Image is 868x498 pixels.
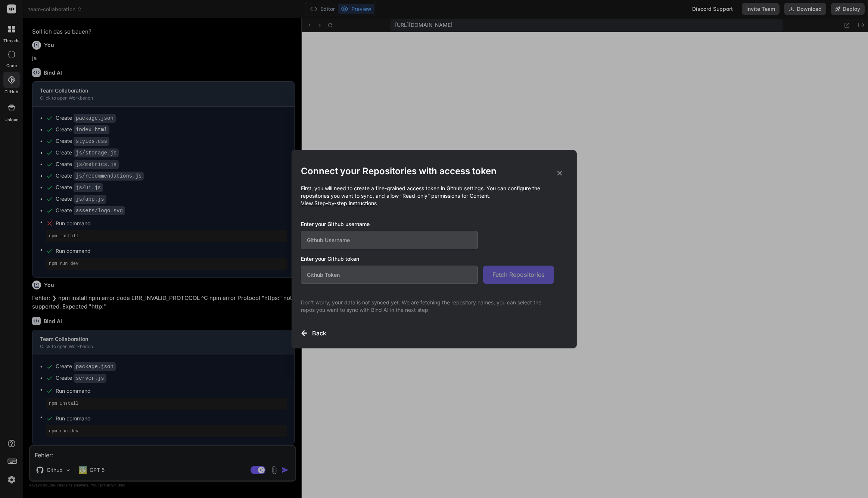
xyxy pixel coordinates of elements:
[312,329,326,338] h3: Back
[483,266,554,284] button: Fetch Repositories
[301,185,567,207] p: First, you will need to create a fine-grained access token in Github settings. You can configure ...
[301,220,554,228] h3: Enter your Github username
[301,299,554,314] p: Don't worry, your data is not synced yet. We are fetching the repository names, you can select th...
[301,266,478,284] input: Github Token
[301,165,567,177] h2: Connect your Repositories with access token
[301,231,478,249] input: Github Username
[492,270,545,279] span: Fetch Repositories
[301,200,377,206] span: View Step-by-step instructions
[301,255,567,263] h3: Enter your Github token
